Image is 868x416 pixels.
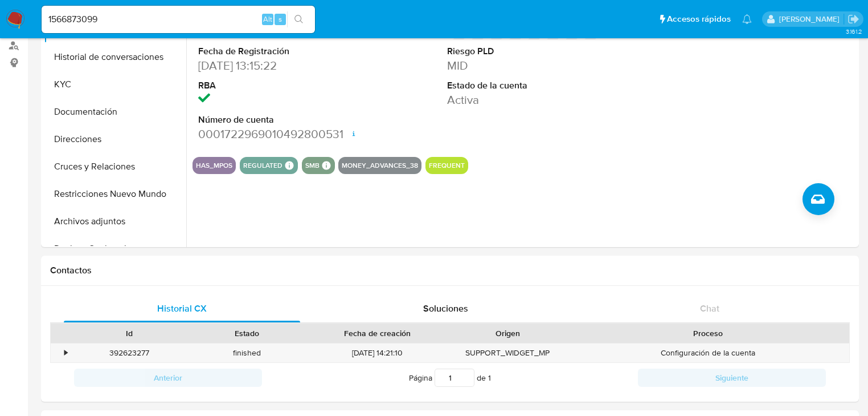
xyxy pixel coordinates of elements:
a: Salir [847,13,859,25]
button: Devices Geolocation [44,235,186,262]
dt: Riesgo PLD [447,45,601,58]
div: Fecha de creación [314,328,441,339]
dt: Fecha de Registración [198,45,353,58]
div: Estado [196,328,298,339]
button: Cruces y Relaciones [44,153,186,180]
div: Origen [457,328,559,339]
button: Documentación [44,98,186,126]
div: Configuración de la cuenta [567,344,849,362]
span: Chat [700,302,719,315]
button: Anterior [74,369,262,387]
button: Siguiente [638,369,826,387]
button: KYC [44,71,186,98]
a: Notificaciones [742,14,752,24]
button: Direcciones [44,126,186,153]
dt: Número de cuenta [198,114,353,126]
h1: Contactos [50,265,850,276]
button: Historial de conversaciones [44,43,186,71]
input: Buscar usuario o caso... [42,12,315,27]
span: Historial CX [157,302,207,315]
span: Alt [263,14,272,25]
dd: MID [447,58,601,74]
div: Id [79,328,181,339]
div: [DATE] 14:21:10 [306,344,449,362]
div: 392623277 [71,344,189,362]
div: finished [189,344,306,362]
div: • [64,348,67,358]
span: Soluciones [423,302,468,315]
div: SUPPORT_WIDGET_MP [449,344,567,362]
span: 3.161.2 [846,27,862,36]
dd: 0001722969010492800531 [198,126,353,142]
dt: Estado de la cuenta [447,79,601,92]
button: search-icon [287,11,310,27]
a: ffb461dd2b26eed04669f12fd30ed48e [198,7,350,39]
dd: [DATE] 13:15:22 [198,58,353,74]
span: Accesos rápidos [667,13,731,25]
span: Página de [409,369,491,387]
button: Restricciones Nuevo Mundo [44,180,186,208]
div: Proceso [575,328,841,339]
dd: Activa [447,92,601,108]
dt: RBA [198,79,353,92]
span: 1 [488,372,491,383]
button: Archivos adjuntos [44,208,186,235]
p: erika.juarez@mercadolibre.com.mx [779,14,844,25]
span: s [279,14,282,25]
